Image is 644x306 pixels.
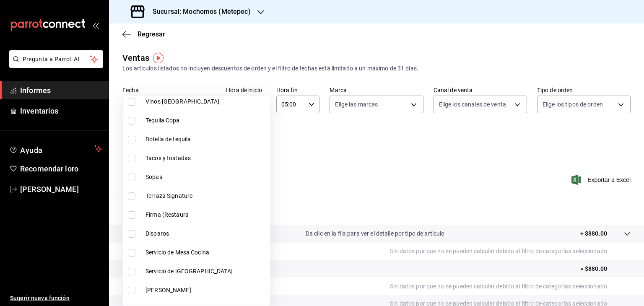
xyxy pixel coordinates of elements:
font: Vinos [GEOGRAPHIC_DATA] [145,98,219,105]
font: [PERSON_NAME] [145,287,191,293]
font: Sopas [145,174,162,180]
font: Tacos y tostadas [145,155,191,161]
font: Terraza Signature [145,192,192,199]
img: Marcador de información sobre herramientas [153,53,164,63]
font: Botella de tequila [145,136,191,143]
font: Disparos [145,230,169,237]
font: Servicio de [GEOGRAPHIC_DATA] [145,268,233,275]
font: Tequila Copa [145,117,180,124]
font: Firma (Restaura [145,211,189,218]
font: Servicio de Mesa Cocina [145,249,209,256]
